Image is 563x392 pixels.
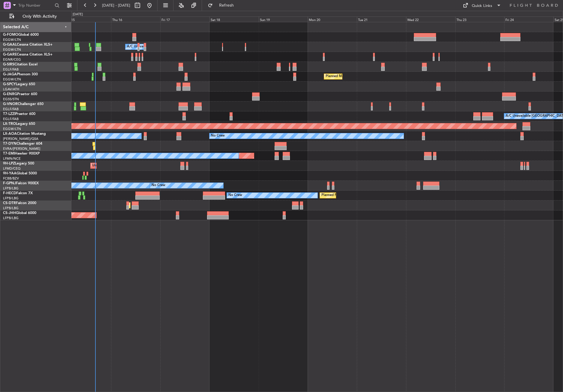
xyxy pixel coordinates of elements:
a: EGNR/CEG [3,57,21,62]
span: G-VNOR [3,102,18,106]
div: Fri 17 [160,17,209,22]
span: CS-JHH [3,211,16,215]
a: LFPB/LBG [3,186,19,191]
span: F-HECD [3,191,16,195]
span: T7-LZZI [3,112,15,116]
div: Fri 24 [504,17,553,22]
a: EGGW/LTN [3,127,21,131]
a: EGLF/FAB [3,67,19,72]
div: No Crew [152,181,165,190]
div: Wed 15 [62,17,111,22]
a: LX-TROLegacy 650 [3,122,35,126]
a: F-HECDFalcon 7X [3,191,33,195]
a: T7-LZZIPraetor 600 [3,112,35,116]
div: Sat 18 [209,17,259,22]
a: EGLF/FAB [3,117,19,121]
a: 9H-YAAGlobal 5000 [3,172,37,175]
a: LFPB/LBG [3,206,19,210]
button: Quick Links [460,1,504,10]
a: G-GARECessna Citation XLS+ [3,53,53,56]
a: LX-AOACitation Mustang [3,132,46,136]
span: Only With Activity [16,14,63,19]
span: G-GAAL [3,43,17,47]
span: G-ENRG [3,92,17,96]
a: G-FOMOGlobal 6000 [3,33,39,37]
div: Mon 20 [308,17,357,22]
div: A/C Unavailable [127,42,152,51]
div: Planned Maint Sofia [130,201,161,210]
button: Refresh [205,1,241,10]
a: CS-JHHGlobal 6000 [3,211,36,215]
a: LFPB/LBG [3,216,19,220]
div: Planned Maint [GEOGRAPHIC_DATA] ([GEOGRAPHIC_DATA]) [326,72,420,81]
div: Sun 19 [259,17,308,22]
span: F-GPNJ [3,182,16,185]
a: EGGW/LTN [3,38,21,42]
div: [DATE] [73,12,83,17]
a: G-SIRSCitation Excel [3,63,38,66]
a: [PERSON_NAME]/QSA [3,137,38,141]
a: G-VNORChallenger 650 [3,102,44,106]
a: G-ENRGPraetor 600 [3,92,37,96]
div: Unplanned Maint [GEOGRAPHIC_DATA] ([GEOGRAPHIC_DATA]) [92,161,191,170]
a: EVRA/[PERSON_NAME] [3,146,40,151]
a: T7-EMIHawker 900XP [3,152,40,155]
a: EGGW/LTN [3,47,21,52]
div: Tue 21 [357,17,406,22]
a: LFMN/NCE [3,156,21,161]
span: G-SPCY [3,83,16,86]
a: LFMD/CEQ [3,166,20,171]
span: G-GARE [3,53,17,56]
a: CS-DTRFalcon 2000 [3,201,36,205]
button: Only With Activity [7,12,65,21]
span: T7-EMI [3,152,15,155]
div: Thu 23 [455,17,504,22]
a: FCBB/BZV [3,176,19,181]
span: 9H-LPZ [3,162,15,165]
span: Refresh [214,3,239,8]
input: Trip Number [18,1,53,10]
a: LFPB/LBG [3,196,19,201]
a: G-GAALCessna Citation XLS+ [3,43,53,47]
a: F-GPNJFalcon 900EX [3,182,39,185]
div: Wed 22 [406,17,455,22]
span: T7-DYN [3,142,17,146]
span: G-JAGA [3,73,17,76]
a: G-SPCYLegacy 650 [3,83,35,86]
div: Thu 16 [111,17,160,22]
div: No Crew [228,191,242,200]
a: LGAV/ATH [3,87,19,92]
a: EGSS/STN [3,97,19,101]
span: G-SIRS [3,63,14,66]
span: [DATE] - [DATE] [102,3,130,8]
a: G-JAGAPhenom 300 [3,73,38,76]
span: 9H-YAA [3,172,17,175]
a: T7-DYNChallenger 604 [3,142,42,146]
span: LX-TRO [3,122,16,126]
div: Quick Links [472,3,492,9]
div: No Crew [211,131,225,140]
a: EGGW/LTN [3,77,21,82]
a: EGLF/FAB [3,107,19,111]
span: CS-DTR [3,201,16,205]
span: LX-AOA [3,132,17,136]
a: 9H-LPZLegacy 500 [3,162,34,165]
div: Planned Maint [GEOGRAPHIC_DATA] ([GEOGRAPHIC_DATA]) [321,191,416,200]
span: G-FOMO [3,33,18,37]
